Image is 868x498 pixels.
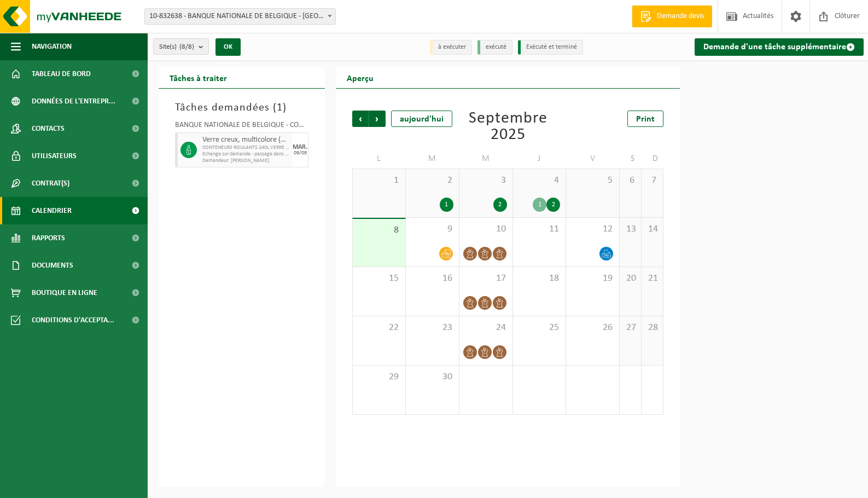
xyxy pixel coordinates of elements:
[391,111,452,127] div: aujourd'hui
[293,144,307,150] div: MAR.
[572,223,614,235] span: 12
[159,67,238,88] h2: Tâches à traiter
[572,273,614,285] span: 19
[32,306,114,334] span: Conditions d'accepta...
[32,115,65,142] span: Contacts
[358,371,400,383] span: 29
[440,198,453,212] div: 1
[406,149,459,169] td: M
[159,39,194,55] span: Site(s)
[175,121,308,132] div: BANQUE NATIONALE DE BELGIQUE - COMEDIENS BNB 2
[202,136,289,144] span: Verre creux, multicolore (ménager)
[202,151,289,158] span: Echange sur demande - passage dans une tournée fixe (traitement inclus)
[654,11,707,22] span: Demande devis
[513,149,567,169] td: J
[32,170,69,197] span: Contrat(s)
[294,150,307,156] div: 09/09
[453,111,562,143] div: Septembre 2025
[647,322,657,334] span: 28
[411,223,453,235] span: 9
[153,38,209,55] button: Site(s)(8/8)
[144,8,336,25] span: 10-832638 - BANQUE NATIONALE DE BELGIQUE - BRUXELLES
[625,175,636,187] span: 6
[519,322,561,334] span: 25
[145,9,335,24] span: 10-832638 - BANQUE NATIONALE DE BELGIQUE - BRUXELLES
[202,158,289,164] span: Demandeur: [PERSON_NAME]
[32,142,77,170] span: Utilisateurs
[636,115,655,124] span: Print
[533,198,546,212] div: 1
[358,175,400,187] span: 1
[352,149,406,169] td: L
[465,175,507,187] span: 3
[411,175,453,187] span: 2
[620,149,642,169] td: S
[352,111,369,127] span: Précédent
[336,67,385,88] h2: Aperçu
[572,322,614,334] span: 26
[459,149,513,169] td: M
[546,198,560,212] div: 2
[465,273,507,285] span: 17
[32,279,97,306] span: Boutique en ligne
[465,322,507,334] span: 24
[477,40,512,55] li: exécuté
[179,43,194,50] count: (8/8)
[32,88,115,115] span: Données de l'entrepr...
[647,175,657,187] span: 7
[215,38,241,56] button: OK
[411,371,453,383] span: 30
[625,223,636,235] span: 13
[647,273,657,285] span: 21
[32,224,65,252] span: Rapports
[465,223,507,235] span: 10
[519,175,561,187] span: 4
[632,5,712,27] a: Demande devis
[627,111,663,127] a: Print
[566,149,620,169] td: V
[358,273,400,285] span: 15
[32,197,72,224] span: Calendrier
[411,273,453,285] span: 16
[175,100,308,116] h3: Tâches demandées ( )
[358,322,400,334] span: 22
[32,33,72,60] span: Navigation
[572,175,614,187] span: 5
[625,273,636,285] span: 20
[411,322,453,334] span: 23
[647,223,657,235] span: 14
[695,38,864,56] a: Demande d'une tâche supplémentaire
[625,322,636,334] span: 27
[32,60,91,88] span: Tableau de bord
[202,144,289,151] span: CONTENEURS ROULANTS 240L VERRE (4)
[358,224,400,236] span: 8
[430,40,472,55] li: à exécuter
[519,273,561,285] span: 18
[493,198,507,212] div: 2
[642,149,663,169] td: D
[32,252,73,279] span: Documents
[277,102,283,113] span: 1
[519,223,561,235] span: 11
[518,40,583,55] li: Exécuté et terminé
[5,474,183,498] iframe: chat widget
[369,111,386,127] span: Suivant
